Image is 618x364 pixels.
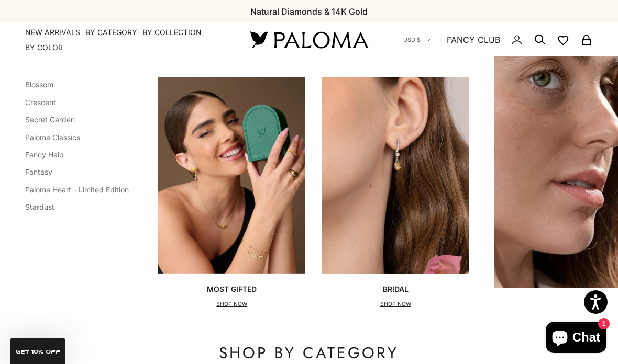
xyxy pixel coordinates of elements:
a: Paloma Classics [25,133,80,142]
a: NEW ARRIVALS [25,27,80,38]
a: Blossom [25,80,53,89]
a: FANCY CLUB [447,33,500,47]
p: Most Gifted [207,284,257,294]
button: USD $ [403,35,431,44]
inbox-online-store-chat: Shopify online store chat [543,322,610,356]
a: Crescent [25,98,56,107]
a: BridalSHOP NOW [322,77,469,309]
nav: Secondary navigation [403,23,593,56]
p: SHOP NOW [380,299,411,310]
span: GET 10% Off [16,349,60,355]
a: Fancy Halo [25,150,63,159]
p: SHOP BY CATEGORY [50,343,568,363]
summary: By Color [25,42,63,53]
a: Stardust [25,202,54,211]
a: Fantasy [25,167,52,176]
summary: By Collection [142,27,202,38]
p: Bridal [380,284,411,294]
summary: By Category [85,27,137,38]
nav: Primary navigation [25,27,225,53]
span: USD $ [403,35,421,44]
a: Most GiftedSHOP NOW [158,77,305,309]
p: Natural Diamonds & 14K Gold [250,5,368,18]
a: Paloma Heart - Limited Edition [25,185,129,194]
div: GET 10% Off [10,338,65,364]
a: Secret Garden [25,115,75,124]
p: SHOP NOW [207,299,257,310]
